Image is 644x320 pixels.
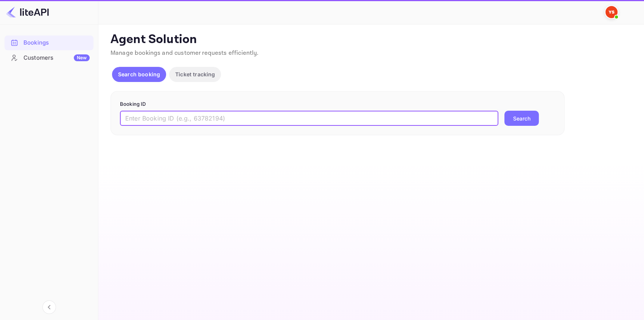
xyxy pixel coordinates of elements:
[5,36,93,49] a: Bookings
[175,70,215,78] p: Ticket tracking
[110,32,630,47] p: Agent Solution
[42,300,56,314] button: Collapse navigation
[74,54,90,61] div: New
[5,51,93,65] div: CustomersNew
[5,51,93,65] a: CustomersNew
[118,70,160,78] p: Search booking
[120,111,498,126] input: Enter Booking ID (e.g., 63782194)
[120,100,555,108] p: Booking ID
[605,6,618,18] img: Yandex Support
[23,39,90,47] div: Bookings
[110,49,259,57] span: Manage bookings and customer requests efficiently.
[6,6,49,18] img: LiteAPI logo
[504,111,539,126] button: Search
[5,36,93,50] div: Bookings
[23,54,90,62] div: Customers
